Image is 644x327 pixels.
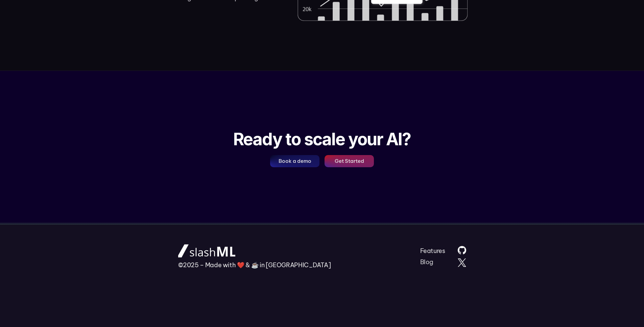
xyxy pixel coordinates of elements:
[279,158,311,164] p: Book a demo
[420,258,434,266] a: Blog
[233,129,411,149] h1: Ready to scale your AI?
[420,247,445,255] a: Features
[178,261,331,269] p: ©2025 – Made with ❤️ & ☕️ in [GEOGRAPHIC_DATA]
[335,158,364,164] p: Get Started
